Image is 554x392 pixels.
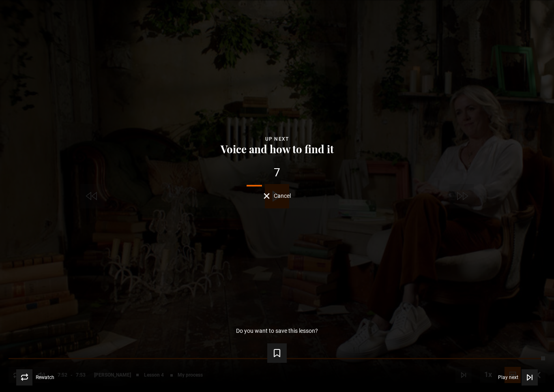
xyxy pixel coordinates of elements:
p: Do you want to save this lesson? [236,328,318,334]
button: Voice and how to find it [218,144,336,155]
button: Cancel [264,193,291,199]
button: Play next [498,369,538,386]
div: Up next [13,135,541,143]
button: Rewatch [16,369,54,386]
span: Rewatch [36,375,54,380]
span: Play next [498,375,518,380]
span: Cancel [274,193,291,199]
div: 7 [13,167,541,178]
